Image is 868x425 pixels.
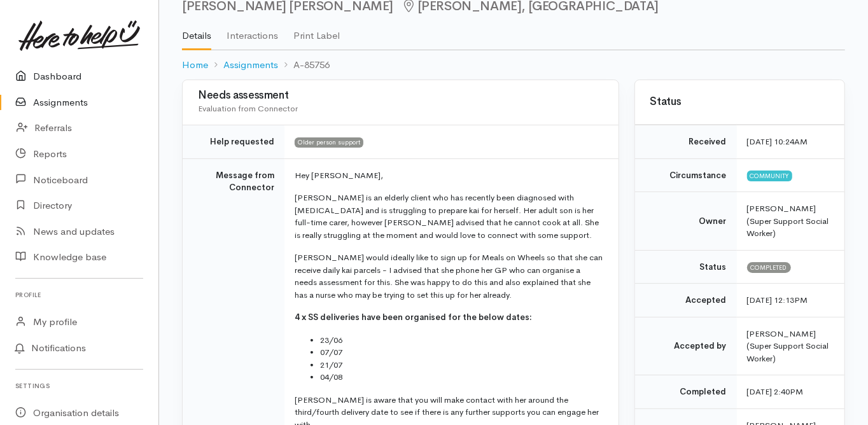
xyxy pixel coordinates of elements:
li: 23/06 [320,334,603,347]
td: Status [635,250,737,284]
a: Assignments [223,58,278,73]
td: Received [635,125,737,159]
a: Details [182,13,211,50]
td: Accepted by [635,317,737,375]
li: 07/07 [320,346,603,359]
h6: Settings [15,377,143,394]
time: [DATE] 12:13PM [747,295,808,305]
b: 4 x SS deliveries have been organised for the below dates: [295,312,532,323]
span: Older person support [295,137,363,148]
li: 04/08 [320,371,603,384]
a: Interactions [227,13,278,49]
a: Home [182,58,208,73]
h3: Needs assessment [198,90,603,102]
h6: Profile [15,286,143,303]
span: Community [747,171,792,181]
td: Accepted [635,284,737,317]
li: A-85756 [278,58,330,73]
a: Print Label [293,13,340,49]
li: 21/07 [320,359,603,372]
span: Completed [747,262,791,272]
span: Evaluation from Connector [198,103,298,114]
time: [DATE] 10:24AM [747,136,808,147]
td: Owner [635,192,737,251]
span: [PERSON_NAME] (Super Support Social Worker) [747,203,829,239]
p: Hey [PERSON_NAME], [295,169,603,182]
p: [PERSON_NAME] is an elderly client who has recently been diagnosed with [MEDICAL_DATA] and is str... [295,192,603,241]
td: [PERSON_NAME] (Super Support Social Worker) [737,317,844,375]
td: Completed [635,375,737,409]
p: [PERSON_NAME] would ideally like to sign up for Meals on Wheels so that she can receive daily kai... [295,251,603,301]
td: Help requested [183,125,284,159]
td: Circumstance [635,158,737,192]
h3: Status [650,96,829,108]
nav: breadcrumb [182,50,845,80]
time: [DATE] 2:40PM [747,386,804,397]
